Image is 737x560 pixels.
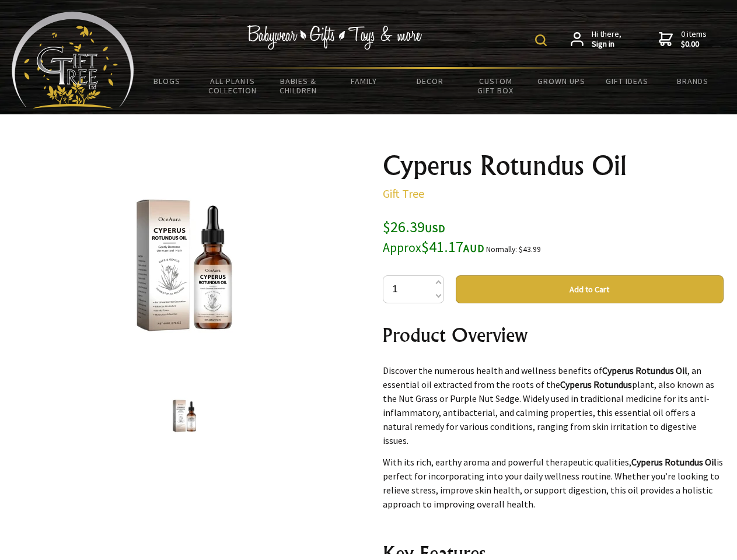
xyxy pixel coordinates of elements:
[397,69,463,93] a: Decor
[93,174,275,356] img: Cyperus Rotundus Oil
[594,69,660,93] a: Gift Ideas
[383,152,724,180] h1: Cyperus Rotundus Oil
[456,275,724,303] button: Add to Cart
[528,69,594,93] a: Grown Ups
[425,222,445,235] span: USD
[162,394,207,438] img: Cyperus Rotundus Oil
[383,321,724,349] h2: Product Overview
[134,69,200,93] a: BLOGS
[592,39,621,50] strong: Sign in
[383,363,724,447] p: Discover the numerous health and wellness benefits of , an essential oil extracted from the roots...
[660,69,726,93] a: Brands
[681,39,707,50] strong: $0.00
[486,244,541,254] small: Normally: $43.99
[631,456,717,468] strong: Cyperus Rotundus Oil
[200,69,266,103] a: All Plants Collection
[560,379,632,390] strong: Cyperus Rotundus
[383,217,484,256] span: $26.39 $41.17
[383,240,421,256] small: Approx
[602,365,687,376] strong: Cyperus Rotundus Oil
[535,34,547,46] img: product search
[383,186,424,201] a: Gift Tree
[247,25,422,50] img: Babywear - Gifts - Toys & more
[681,29,707,50] span: 0 items
[331,69,397,93] a: Family
[659,29,707,50] a: 0 items$0.00
[383,455,724,511] p: With its rich, earthy aroma and powerful therapeutic qualities, is perfect for incorporating into...
[463,242,484,255] span: AUD
[592,29,621,50] span: Hi there,
[266,69,331,103] a: Babies & Children
[12,12,134,108] img: Babyware - Gifts - Toys and more...
[463,69,529,103] a: Custom Gift Box
[571,29,621,50] a: Hi there,Sign in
